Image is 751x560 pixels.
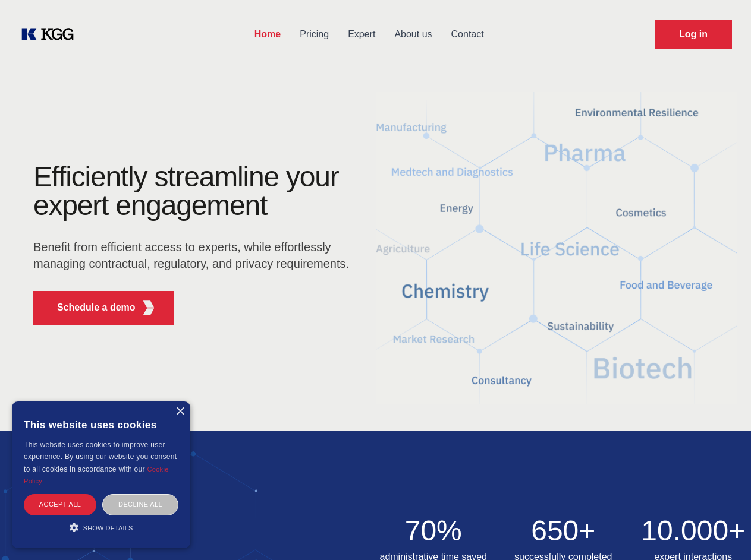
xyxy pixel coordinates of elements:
a: Cookie Policy [24,466,169,485]
span: Show details [83,524,133,531]
a: Home [245,19,290,50]
div: Close [175,407,184,416]
img: KGG Fifth Element RED [376,77,737,419]
img: KGG Fifth Element RED [141,300,156,315]
a: About us [385,19,441,50]
div: Show details [24,521,178,533]
a: Contact [442,19,494,50]
p: Schedule a demo [57,300,136,315]
div: Decline all [102,494,178,515]
p: Benefit from efficient access to experts, while effortlessly managing contractual, regulatory, an... [33,239,357,272]
a: Pricing [290,19,338,50]
h2: 70% [376,517,492,545]
button: Schedule a demoKGG Fifth Element RED [33,291,174,325]
a: KOL Knowledge Platform: Talk to Key External Experts (KEE) [19,25,83,44]
a: Request Demo [655,20,732,49]
h2: 650+ [505,517,621,545]
div: Accept all [24,494,96,515]
h1: Efficiently streamline your expert engagement [33,163,357,220]
div: This website uses cookies [24,410,178,439]
iframe: Chat Widget [692,503,751,560]
span: This website uses cookies to improve user experience. By using our website you consent to all coo... [24,441,177,473]
a: Expert [338,19,385,50]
